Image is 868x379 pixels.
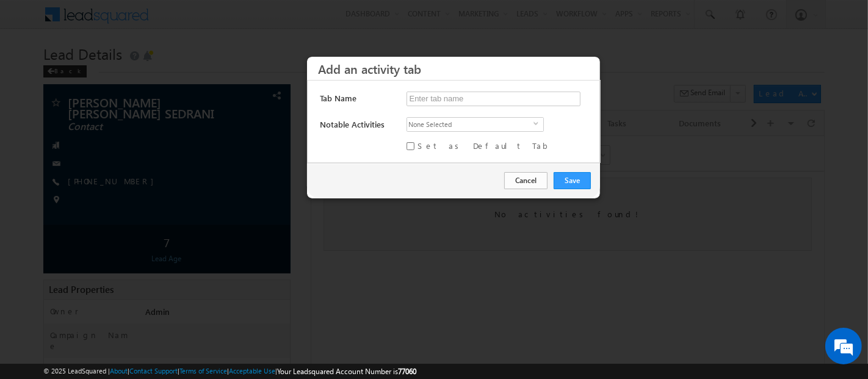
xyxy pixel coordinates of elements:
[307,57,611,80] div: Add an activity tab
[166,294,222,310] em: Start Chat
[179,367,227,375] a: Terms of Service
[308,118,400,135] div: Notable Activities
[407,118,533,131] span: None Selected
[12,42,501,115] div: No activities found!
[61,10,153,28] div: All Selected
[43,366,416,377] span: © 2025 LeadSquared | | | | |
[110,367,128,375] a: About
[12,9,54,27] span: Activity Type
[407,92,580,106] input: Enter tab name
[184,9,200,27] span: Time
[504,172,548,189] button: Cancel
[533,121,543,126] span: select
[64,13,99,24] div: All Selected
[129,367,178,375] a: Contact Support
[63,64,205,80] div: Chat with us now
[398,367,416,376] span: 77060
[308,92,400,109] div: Tab Name
[21,64,51,80] img: d_60004797649_company_0_60004797649
[418,140,555,151] span: Set as Default Tab
[554,172,591,189] button: Save
[277,367,416,376] span: Your Leadsquared Account Number is
[407,117,544,132] div: None Selected
[200,6,230,35] div: Minimize live chat window
[16,113,223,284] textarea: Type your message and hit 'Enter'
[407,142,414,150] input: Set as Default Tab
[210,13,234,24] div: All Time
[229,367,275,375] a: Acceptable Use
